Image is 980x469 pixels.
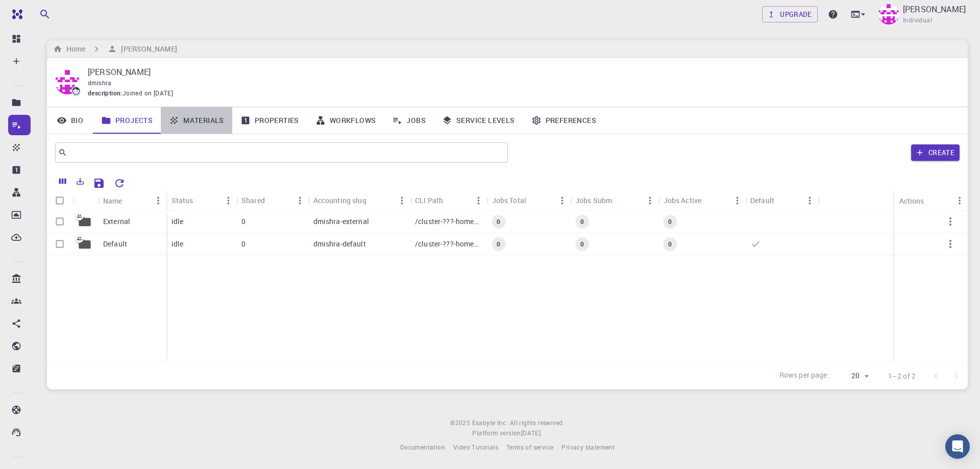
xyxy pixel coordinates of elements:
[472,428,521,438] span: Platform version
[232,107,307,134] a: Properties
[166,190,237,210] div: Status
[453,442,498,453] a: Video Tutorials
[492,190,527,210] div: Jobs Total
[471,192,487,209] button: Menu
[171,190,193,210] div: Status
[951,192,968,209] button: Menu
[8,9,22,19] img: logo
[88,88,122,98] span: description :
[570,190,658,210] div: Jobs Subm.
[658,190,746,210] div: Jobs Active
[54,173,71,189] button: Columns
[292,192,308,209] button: Menu
[313,216,369,227] p: dmishra-external
[664,217,676,226] span: 0
[117,43,177,55] h6: [PERSON_NAME]
[410,190,487,210] div: CLI Path
[472,418,508,427] span: Exabyte Inc.
[241,216,246,227] p: 0
[241,190,265,210] div: Shared
[400,442,445,453] a: Documentation
[193,192,209,209] button: Sort
[88,79,112,87] span: dmishra
[307,107,384,134] a: Workflows
[62,43,85,55] h6: Home
[93,107,161,134] a: Projects
[834,368,872,383] div: 20
[241,239,246,249] p: 0
[745,190,818,210] div: Default
[103,239,127,249] p: Default
[894,191,968,211] div: Actions
[506,443,553,451] span: Terms of service
[888,371,916,381] p: 1–2 of 2
[472,418,508,428] a: Exabyte Inc.
[561,442,615,453] a: Privacy statement
[171,239,184,249] p: idle
[71,173,89,189] button: Export
[899,191,924,211] div: Actions
[150,192,166,209] button: Menu
[802,192,818,209] button: Menu
[415,239,482,249] p: /cluster-???-home/dmishra/dmishra-default
[750,190,774,210] div: Default
[903,15,932,26] span: Individual
[313,190,366,210] div: Accounting slug
[762,6,818,22] a: Upgrade
[220,192,236,209] button: Menu
[911,144,960,161] button: Create
[521,428,543,438] a: [DATE].
[171,216,184,227] p: idle
[453,443,498,451] span: Video Tutorials
[510,418,565,428] span: All rights reserved.
[493,240,504,249] span: 0
[878,4,899,24] img: Dhirendra Mishra
[109,173,130,193] button: Reset Explorer Settings
[450,418,472,428] span: © 2025
[415,190,443,210] div: CLI Path
[729,192,745,209] button: Menu
[945,434,970,459] div: Open Intercom Messenger
[434,107,523,134] a: Service Levels
[366,192,383,209] button: Sort
[493,217,504,226] span: 0
[506,442,553,453] a: Terms of service
[122,88,173,98] span: Joined on [DATE]
[415,216,482,227] p: /cluster-???-home/dmishra/dmishra-external
[561,443,615,451] span: Privacy statement
[523,107,604,134] a: Preferences
[521,429,543,437] span: [DATE] .
[265,192,281,209] button: Sort
[72,191,98,211] div: Icon
[779,370,829,382] p: Rows per page:
[903,3,966,15] p: [PERSON_NAME]
[47,107,93,134] a: Bio
[554,192,570,209] button: Menu
[576,217,588,226] span: 0
[575,190,615,210] div: Jobs Subm.
[89,173,109,193] button: Save Explorer Settings
[20,7,57,16] span: Support
[236,190,308,210] div: Shared
[161,107,232,134] a: Materials
[313,239,366,249] p: dmishra-default
[51,43,179,55] nav: breadcrumb
[642,192,658,209] button: Menu
[394,192,410,209] button: Menu
[103,191,122,211] div: Name
[308,190,410,210] div: Accounting slug
[487,190,571,210] div: Jobs Total
[88,66,951,78] p: [PERSON_NAME]
[576,240,588,249] span: 0
[664,190,702,210] div: Jobs Active
[122,192,139,209] button: Sort
[400,443,445,451] span: Documentation
[103,216,130,227] p: External
[384,107,434,134] a: Jobs
[98,191,166,211] div: Name
[664,240,676,249] span: 0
